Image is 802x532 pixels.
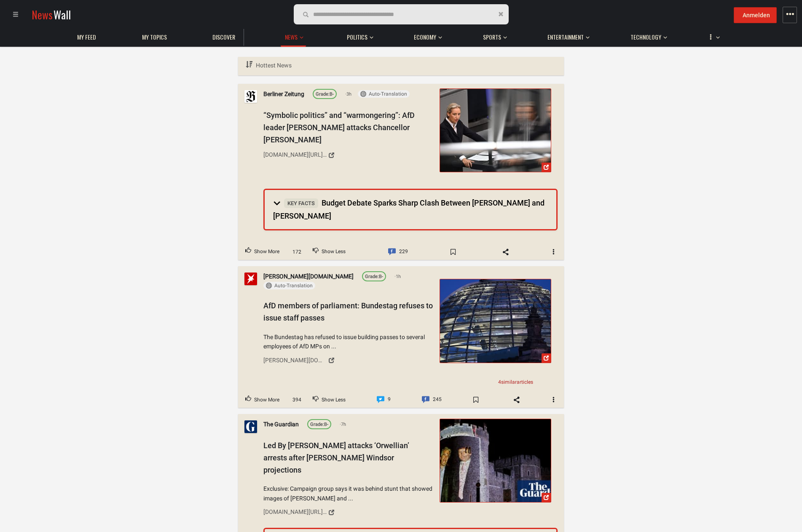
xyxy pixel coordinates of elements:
a: Grade:B- [313,89,337,99]
span: Discover [212,33,235,41]
span: Budget Debate Sparks Sharp Clash Between [PERSON_NAME] and [PERSON_NAME] [273,198,545,220]
img: “Symbolic politics” and “warmongering”: AfD leader Weidel attacks ... [440,89,551,172]
a: NewsWall [32,7,71,22]
a: Entertainment [543,29,588,45]
span: Show More [254,394,279,405]
a: Comment [415,392,449,408]
a: [DOMAIN_NAME][URL][PERSON_NAME][PERSON_NAME] [263,148,434,162]
a: [PERSON_NAME][DOMAIN_NAME][URL] [263,353,434,367]
img: Profile picture of stern.de [244,273,257,285]
button: Upvote [238,244,287,260]
span: Technology [630,33,661,41]
span: Economy [414,33,436,41]
div: [DOMAIN_NAME][URL][PERSON_NAME][PERSON_NAME] [263,150,327,159]
span: Hottest News [256,62,292,69]
span: 394 [290,396,304,404]
a: Led By Donkeys attacks ‘Orwellian’ arrests after Trump Windsor projections [440,419,551,503]
span: Politics [347,33,367,41]
a: Berliner Zeitung [263,89,304,99]
img: Profile picture of The Guardian [244,420,257,433]
span: Anmelden [743,12,770,19]
a: Technology [626,29,665,45]
button: Entertainment [543,25,590,45]
span: 245 [433,394,442,405]
span: 1h [394,273,401,280]
a: News [281,29,302,45]
button: News [281,25,306,47]
span: 7h [340,421,346,428]
div: B- [310,421,328,428]
span: My topics [142,33,167,41]
span: 172 [290,248,304,256]
span: 9 [388,394,391,405]
img: AfD members of parliament: Bundestag refuses to issue staff passes [440,279,551,362]
span: Sports [483,33,501,41]
a: Grade:B- [307,419,331,429]
button: Politics [343,25,373,45]
a: “Symbolic politics” and “warmongering”: AfD leader Weidel attacks ... [440,88,551,172]
button: Auto-Translation [358,90,410,98]
a: Comment [381,244,415,260]
img: Led By Donkeys attacks ‘Orwellian’ arrests after Trump Windsor projections [440,419,551,502]
span: “Symbolic politics” and “warmongering”: AfD leader [PERSON_NAME] attacks Chancellor [PERSON_NAME] [263,111,415,144]
a: AfD members of parliament: Bundestag refuses to issue staff passes [440,279,551,363]
div: B- [316,91,334,98]
a: Sports [479,29,505,45]
a: Politics [343,29,372,45]
span: Wall [54,7,71,22]
a: [DOMAIN_NAME][URL][DATE][PERSON_NAME][PERSON_NAME] [263,505,434,519]
span: News [32,7,53,22]
span: My Feed [77,33,96,41]
button: Auto-Translation [263,282,315,289]
button: Upvote [238,392,287,408]
button: Economy [410,25,442,45]
button: Downvote [306,244,353,260]
button: Technology [626,25,667,45]
a: Comment [370,392,398,408]
span: Grade: [316,91,330,97]
a: The Guardian [263,420,299,429]
span: The Bundestag has refused to issue building passes to several employees of AfD MPs on ... [263,332,434,351]
span: Share [494,245,518,259]
span: Exclusive: Campaign group says it was behind stunt that showed images of [PERSON_NAME] and ... [263,484,434,503]
span: 4 articles [498,379,533,385]
div: [DOMAIN_NAME][URL][DATE][PERSON_NAME][PERSON_NAME] [263,507,327,516]
a: Economy [410,29,440,45]
span: Grade: [310,422,324,427]
a: [PERSON_NAME][DOMAIN_NAME] [263,272,354,281]
span: 3h [345,91,351,98]
span: Share [504,393,529,406]
button: Downvote [306,392,353,408]
span: Show Less [322,246,346,257]
span: Entertainment [547,33,584,41]
a: Hottest News [244,57,293,74]
div: [PERSON_NAME][DOMAIN_NAME][URL] [263,355,327,364]
button: Sports [479,25,507,45]
span: Bookmark [464,393,488,406]
summary: Key FactsBudget Debate Sparks Sharp Clash Between [PERSON_NAME] and [PERSON_NAME] [265,190,556,229]
button: Anmelden [734,7,777,23]
span: similar [501,379,517,385]
span: Show Less [322,394,346,405]
a: 4similararticles [495,378,536,387]
span: Key Facts [284,198,318,208]
span: News [285,33,298,41]
span: Led By [PERSON_NAME] attacks ‘Orwellian’ arrests after [PERSON_NAME] Windsor projections [263,441,409,474]
span: Bookmark [441,245,465,259]
span: 229 [399,246,408,257]
span: Show More [254,246,279,257]
a: Grade:B- [362,271,386,281]
span: AfD members of parliament: Bundestag refuses to issue staff passes [263,301,433,322]
div: B- [365,273,383,281]
img: Profile picture of Berliner Zeitung [244,90,257,103]
span: Grade: [365,274,379,279]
